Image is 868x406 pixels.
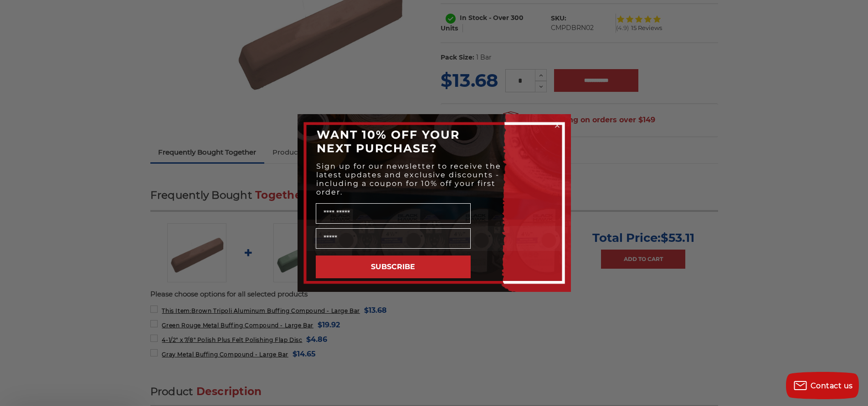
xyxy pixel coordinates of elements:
span: Sign up for our newsletter to receive the latest updates and exclusive discounts - including a co... [316,162,501,196]
button: Contact us [786,372,859,399]
button: SUBSCRIBE [316,256,471,278]
span: WANT 10% OFF YOUR NEXT PURCHASE? [317,128,460,155]
span: Contact us [811,381,853,390]
button: Close dialog [553,121,562,130]
input: Email [316,228,471,249]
